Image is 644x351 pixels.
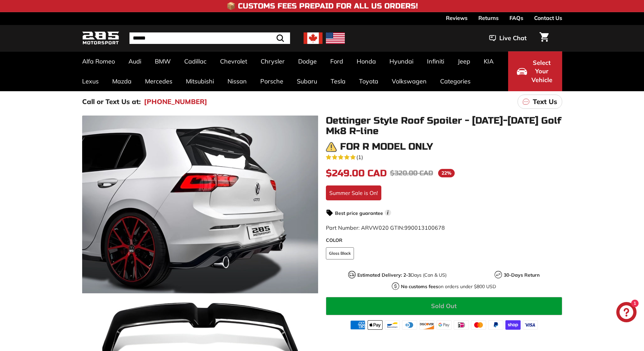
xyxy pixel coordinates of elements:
a: Lexus [75,71,105,91]
h4: 📦 Customs Fees Prepaid for All US Orders! [226,2,418,10]
div: Summer Sale is On! [326,185,381,200]
span: 990013100678 [404,224,445,231]
a: Alfa Romeo [75,51,122,71]
img: visa [523,320,538,330]
a: Reviews [446,12,468,24]
a: Porsche [254,71,290,91]
a: Jeep [451,51,477,71]
img: shopify_pay [505,320,521,330]
a: Returns [478,12,499,24]
p: Days (Can & US) [357,272,447,279]
span: Select Your Vehicle [530,58,553,84]
a: Contact Us [534,12,562,24]
a: Chrysler [254,51,291,71]
h3: For R model only [340,142,433,152]
a: Dodge [291,51,324,71]
button: Select Your Vehicle [508,51,562,91]
a: KIA [477,51,500,71]
img: Logo_285_Motorsport_areodynamics_components [82,30,119,46]
a: Cadillac [177,51,213,71]
img: diners_club [402,320,417,330]
a: Mazda [105,71,138,91]
a: Text Us [518,95,562,109]
p: on orders under $800 USD [401,283,496,290]
a: Nissan [221,71,254,91]
a: BMW [148,51,177,71]
a: Toyota [352,71,385,91]
a: Subaru [290,71,324,91]
span: 22% [438,169,455,177]
span: Live Chat [499,34,527,43]
span: $320.00 CAD [390,169,433,177]
p: Text Us [533,97,557,107]
a: FAQs [509,12,523,24]
a: [PHONE_NUMBER] [144,97,207,107]
span: Part Number: ARVW020 GTIN: [326,224,445,231]
button: Sold Out [326,297,562,315]
p: Call or Text Us at: [82,97,141,107]
strong: Best price guarantee [335,210,383,216]
strong: 30-Days Return [504,272,540,278]
inbox-online-store-chat: Shopify online store chat [614,302,639,324]
strong: No customs fees [401,283,438,290]
span: i [385,209,391,216]
a: Ford [324,51,350,71]
a: Hyundai [383,51,420,71]
a: 5.0 rating (1 votes) [326,152,562,161]
h1: Oettinger Style Roof Spoiler - [DATE]-[DATE] Golf Mk8 R-line [326,116,562,136]
a: Cart [535,27,553,50]
a: Infiniti [420,51,451,71]
input: Search [129,32,290,44]
a: Tesla [324,71,352,91]
a: Chevrolet [213,51,254,71]
button: Live Chat [480,30,535,47]
img: master [471,320,486,330]
span: $249.00 CAD [326,168,387,179]
strong: Estimated Delivery: 2-3 [357,272,411,278]
img: discover [419,320,434,330]
img: bancontact [385,320,400,330]
img: paypal [488,320,503,330]
img: apple_pay [367,320,383,330]
span: (1) [356,153,363,161]
img: ideal [454,320,469,330]
span: Sold Out [431,302,457,310]
a: Audi [122,51,148,71]
a: Mercedes [138,71,179,91]
a: Mitsubishi [179,71,221,91]
label: COLOR [326,237,562,244]
a: Categories [433,71,477,91]
a: Honda [350,51,383,71]
img: american_express [350,320,365,330]
img: warning.png [326,142,337,152]
a: Volkswagen [385,71,433,91]
img: google_pay [436,320,452,330]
